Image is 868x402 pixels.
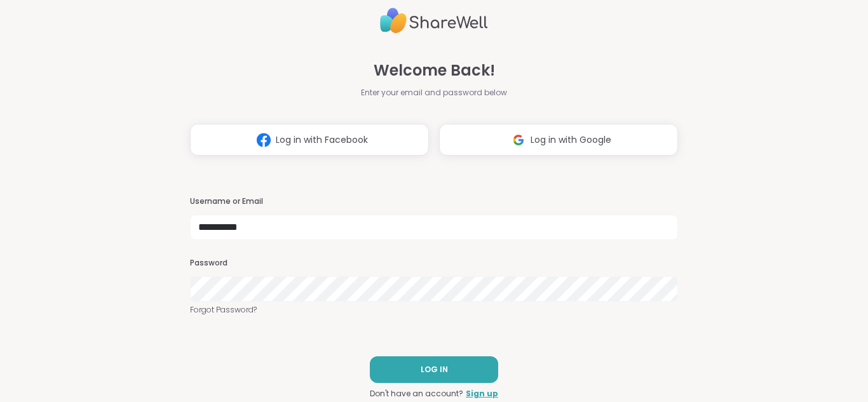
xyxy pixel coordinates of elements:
span: Log in with Google [531,133,611,147]
a: Forgot Password? [190,304,678,316]
span: Enter your email and password below [361,87,507,98]
a: Sign up [466,388,498,399]
h3: Password [190,258,678,269]
img: ShareWell Logo [380,3,488,39]
button: Log in with Facebook [190,124,429,156]
span: Don't have an account? [370,388,463,399]
h3: Username or Email [190,196,678,207]
span: Log in with Facebook [276,133,368,147]
button: Log in with Google [439,124,678,156]
span: LOG IN [421,364,448,375]
img: ShareWell Logomark [506,128,531,152]
img: ShareWell Logomark [252,128,276,152]
button: LOG IN [370,356,498,383]
span: Welcome Back! [374,59,495,82]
